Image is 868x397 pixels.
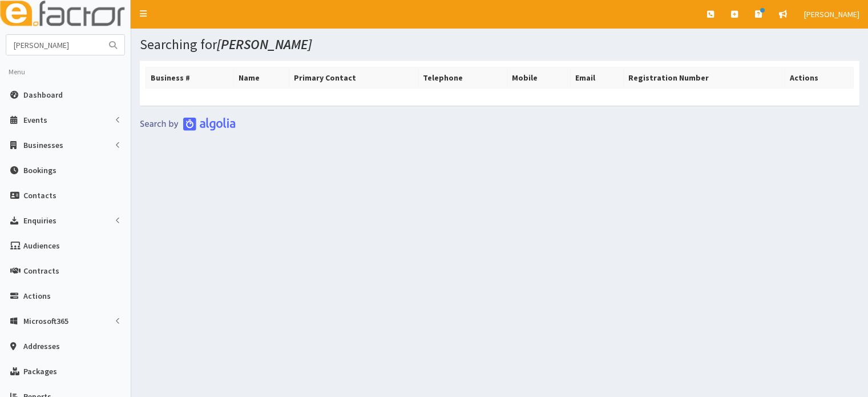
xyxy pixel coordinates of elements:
[23,90,63,100] span: Dashboard
[623,67,785,89] th: Registration Number
[217,35,312,53] i: [PERSON_NAME]
[570,67,623,89] th: Email
[23,140,63,150] span: Businesses
[23,316,68,326] span: Microsoft365
[6,35,102,55] input: Search...
[23,165,56,175] span: Bookings
[23,291,51,301] span: Actions
[23,366,57,376] span: Packages
[146,67,234,89] th: Business #
[23,190,56,200] span: Contacts
[23,341,60,351] span: Addresses
[23,115,47,125] span: Events
[23,215,56,226] span: Enquiries
[234,67,289,89] th: Name
[507,67,570,89] th: Mobile
[418,67,507,89] th: Telephone
[140,37,859,52] h1: Searching for
[140,117,236,131] img: search-by-algolia-light-background.png
[804,9,859,19] span: [PERSON_NAME]
[23,240,60,251] span: Audiences
[785,67,853,89] th: Actions
[23,266,59,276] span: Contracts
[289,67,418,89] th: Primary Contact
